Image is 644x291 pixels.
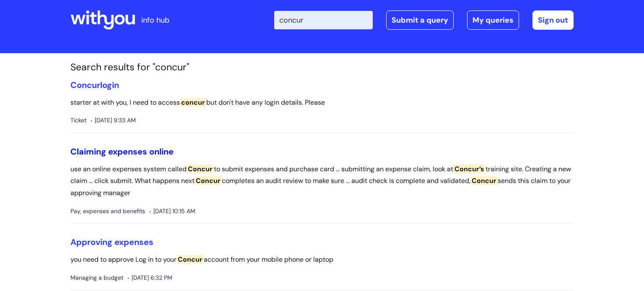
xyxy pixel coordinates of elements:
span: [DATE] 9:33 AM [91,115,136,126]
span: Concur [195,176,222,185]
span: [DATE] 10:15 AM [149,206,195,216]
p: you need to approve Log in to your account from your mobile phone or laptop [70,254,574,266]
span: [DATE] 6:32 PM [127,273,172,283]
a: My queries [467,10,519,30]
p: info hub [141,13,169,27]
p: starter at with you, I need to access but don't have any login details. Please [70,97,574,109]
p: use an online expenses system called to submit expenses and purchase card ... submitting an expen... [70,163,574,199]
span: Pay, expenses and benefits [70,206,145,216]
a: Concurlogin [70,80,119,90]
span: Concur [470,176,498,185]
a: Submit a query [386,10,454,30]
a: Approving expenses [70,237,153,247]
span: Ticket [70,115,86,126]
a: Sign out [532,10,574,30]
span: Concur [70,80,100,90]
span: Concur’s [453,165,486,173]
span: Concur [187,165,214,173]
span: Managing a budget [70,273,123,283]
h1: Search results for "concur" [70,62,574,73]
input: Search [274,11,373,29]
a: Claiming expenses online [70,146,174,157]
div: | - [274,10,574,30]
span: Concur [177,255,204,264]
span: concur [180,98,206,107]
